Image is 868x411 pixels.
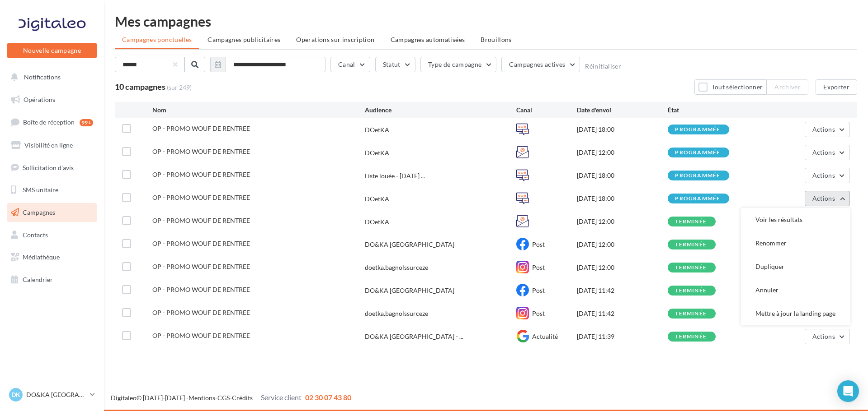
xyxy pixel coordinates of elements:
[577,240,668,249] div: [DATE] 12:00
[152,332,250,339] span: OP - PROMO WOUF DE RENTREE
[5,203,99,222] a: Campagnes
[305,393,351,402] span: 02 30 07 43 80
[365,171,425,180] span: Liste louée - [DATE] ...
[217,394,230,402] a: CGS
[365,286,454,295] div: DO&KA [GEOGRAPHIC_DATA]
[189,394,215,402] a: Mentions
[111,394,351,402] span: © [DATE]-[DATE] - - -
[23,163,74,171] span: Sollicitation d'avis
[152,106,365,115] div: Nom
[694,79,767,95] button: Tout sélectionner
[5,68,95,87] button: Notifications
[23,231,48,239] span: Contacts
[152,263,250,270] span: OP - PROMO WOUF DE RENTREE
[7,386,97,403] a: DK DO&KA [GEOGRAPHIC_DATA]
[577,106,668,115] div: Date d'envoi
[501,57,580,72] button: Campagnes actives
[812,125,835,133] span: Actions
[208,36,280,43] span: Campagnes publicitaires
[80,119,93,126] div: 99+
[767,79,808,95] button: Archiver
[23,208,55,216] span: Campagnes
[365,309,428,318] div: doetka.bagnolssurceze
[7,43,97,58] button: Nouvelle campagne
[812,194,835,202] span: Actions
[741,208,850,231] button: Voir les résultats
[365,125,389,134] div: DOetKA
[167,83,192,92] span: (sur 249)
[741,278,850,302] button: Annuler
[5,136,99,155] a: Visibilité en ligne
[741,231,850,255] button: Renommer
[675,311,707,317] div: terminée
[675,196,720,202] div: programmée
[532,309,545,317] span: Post
[23,253,60,261] span: Médiathèque
[152,240,250,247] span: OP - PROMO WOUF DE RENTREE
[111,394,137,402] a: Digitaleo
[577,309,668,318] div: [DATE] 11:42
[330,57,370,72] button: Canal
[668,106,759,115] div: État
[675,127,720,133] div: programmée
[577,263,668,272] div: [DATE] 12:00
[532,286,545,294] span: Post
[24,141,73,149] span: Visibilité en ligne
[23,276,53,283] span: Calendrier
[24,73,61,81] span: Notifications
[816,79,857,95] button: Exporter
[509,60,565,68] span: Campagnes actives
[516,106,577,115] div: Canal
[805,191,850,206] button: Actions
[115,14,857,28] div: Mes campagnes
[532,332,558,340] span: Actualité
[23,118,75,126] span: Boîte de réception
[420,57,497,72] button: Type de campagne
[481,36,512,43] span: Brouillons
[365,263,428,272] div: doetka.bagnolssurceze
[577,332,668,341] div: [DATE] 11:39
[5,180,99,199] a: SMS unitaire
[5,158,99,177] a: Sollicitation d'avis
[11,390,20,399] span: DK
[812,171,835,179] span: Actions
[261,393,302,402] span: Service client
[532,263,545,271] span: Post
[375,57,415,72] button: Statut
[152,171,250,178] span: OP - PROMO WOUF DE RENTREE
[365,148,389,157] div: DOetKA
[24,96,55,103] span: Opérations
[577,148,668,157] div: [DATE] 12:00
[5,226,99,245] a: Contacts
[675,219,707,225] div: terminée
[152,309,250,316] span: OP - PROMO WOUF DE RENTREE
[532,240,545,248] span: Post
[365,240,454,249] div: DO&KA [GEOGRAPHIC_DATA]
[152,217,250,224] span: OP - PROMO WOUF DE RENTREE
[675,150,720,156] div: programmée
[805,145,850,160] button: Actions
[585,63,621,70] button: Réinitialiser
[577,194,668,203] div: [DATE] 18:00
[837,380,859,402] div: Open Intercom Messenger
[5,248,99,267] a: Médiathèque
[23,186,58,194] span: SMS unitaire
[152,194,250,201] span: OP - PROMO WOUF DE RENTREE
[812,148,835,156] span: Actions
[577,217,668,226] div: [DATE] 12:00
[577,286,668,295] div: [DATE] 11:42
[296,36,374,43] span: Operations sur inscription
[577,125,668,134] div: [DATE] 18:00
[365,194,389,203] div: DOetKA
[805,329,850,344] button: Actions
[812,332,835,340] span: Actions
[675,265,707,271] div: terminée
[675,334,707,340] div: terminée
[232,394,253,402] a: Crédits
[675,288,707,294] div: terminée
[5,90,99,109] a: Opérations
[115,82,165,92] span: 10 campagnes
[365,332,463,341] span: DO&KA [GEOGRAPHIC_DATA] - ...
[365,217,389,226] div: DOetKA
[5,270,99,289] a: Calendrier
